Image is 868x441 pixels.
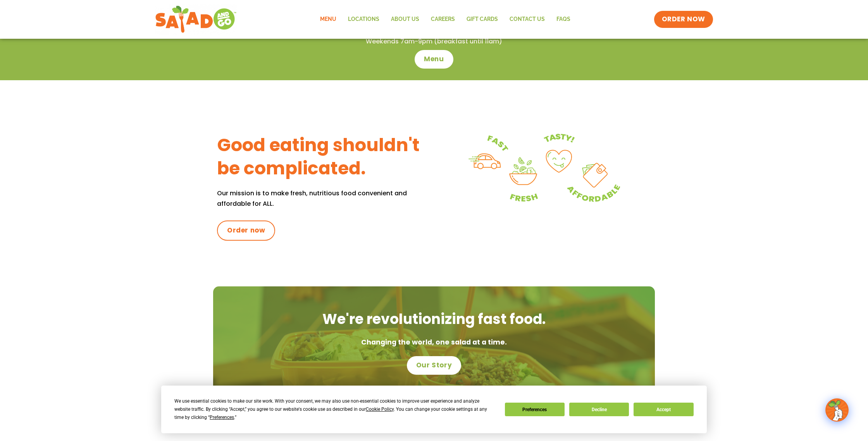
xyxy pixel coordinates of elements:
a: About Us [385,10,425,28]
p: Changing the world, one salad at a time. [221,337,647,348]
a: Contact Us [504,10,551,28]
a: ORDER NOW [654,11,713,28]
nav: Menu [314,10,576,28]
a: Locations [342,10,385,28]
a: Careers [425,10,461,28]
a: GIFT CARDS [461,10,504,28]
img: wpChatIcon [826,399,848,421]
a: Order now [217,220,275,241]
a: FAQs [551,10,576,28]
button: Decline [569,403,629,416]
div: We use essential cookies to make our site work. With your consent, we may also use non-essential ... [174,397,495,422]
a: Menu [314,10,342,28]
button: Accept [634,403,693,416]
span: Preferences [210,415,234,420]
h4: Weekends 7am-9pm (breakfast until 11am) [15,37,852,46]
span: Order now [227,226,265,235]
span: Menu [424,55,444,64]
p: Our mission is to make fresh, nutritious food convenient and affordable for ALL. [217,188,434,209]
span: Our Story [416,361,452,370]
button: Preferences [505,403,565,416]
span: ORDER NOW [662,15,705,24]
span: Cookie Policy [366,407,394,412]
div: Cookie Consent Prompt [161,386,707,433]
a: Our Story [407,356,461,375]
h2: We're revolutionizing fast food. [221,310,647,329]
a: Menu [415,50,453,69]
img: new-SAG-logo-768×292 [155,4,237,35]
h3: Good eating shouldn't be complicated. [217,134,434,180]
